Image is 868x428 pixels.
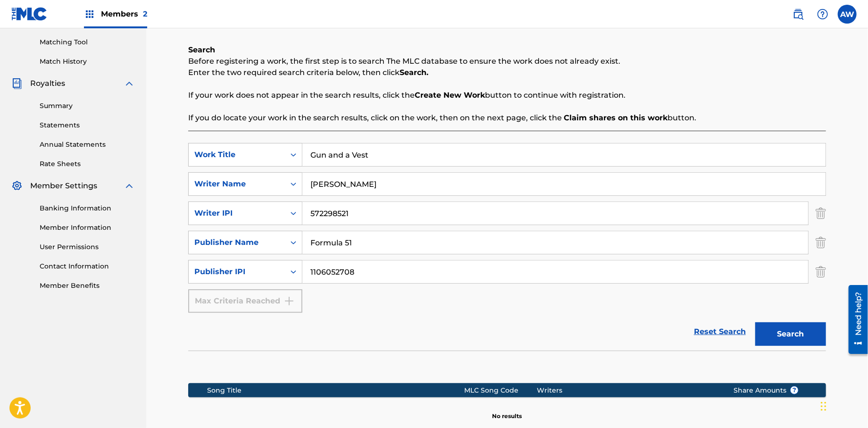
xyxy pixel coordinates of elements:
[492,401,522,420] p: No results
[188,67,826,78] p: Enter the two required search criteria below, then click
[40,57,135,67] a: Match History
[124,180,135,192] img: expand
[30,180,97,192] span: Member Settings
[194,149,279,160] div: Work Title
[816,201,826,225] img: Delete Criterion
[465,386,537,395] div: MLC Song Code
[194,237,279,248] div: Publisher Name
[40,120,135,130] a: Statements
[821,392,826,420] div: Drag
[40,223,135,233] a: Member Information
[11,7,48,21] img: MLC Logo
[124,78,135,89] img: expand
[40,242,135,252] a: User Permissions
[30,78,65,89] span: Royalties
[842,281,868,357] iframe: Resource Center
[188,45,215,54] b: Search
[188,143,826,351] form: Search Form
[40,203,135,213] a: Banking Information
[84,8,95,20] img: Top Rightsholders
[734,386,799,395] span: Share Amounts
[400,68,428,77] strong: Search.
[188,56,826,67] p: Before registering a work, the first step is to search The MLC database to ensure the work does n...
[793,8,804,20] img: search
[564,113,668,122] strong: Claim shares on this work
[208,386,465,395] div: Song Title
[813,5,832,24] div: Help
[537,386,719,395] div: Writers
[194,178,279,190] div: Writer Name
[755,322,826,346] button: Search
[143,9,147,18] span: 2
[40,101,135,111] a: Summary
[816,260,826,284] img: Delete Criterion
[188,90,826,101] p: If your work does not appear in the search results, click the button to continue with registration.
[11,180,23,192] img: Member Settings
[40,159,135,169] a: Rate Sheets
[188,112,826,124] p: If you do locate your work in the search results, click on the work, then on the next page, click...
[11,78,23,89] img: Royalties
[101,8,147,19] span: Members
[194,266,279,277] div: Publisher IPI
[789,5,808,24] a: Public Search
[40,140,135,150] a: Annual Statements
[816,231,826,254] img: Delete Criterion
[415,91,485,100] strong: Create New Work
[40,281,135,291] a: Member Benefits
[194,208,279,219] div: Writer IPI
[689,321,751,342] a: Reset Search
[40,261,135,271] a: Contact Information
[791,386,798,394] span: ?
[838,5,857,24] div: User Menu
[817,8,828,20] img: help
[818,383,865,428] iframe: Chat Widget
[40,37,135,47] a: Matching Tool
